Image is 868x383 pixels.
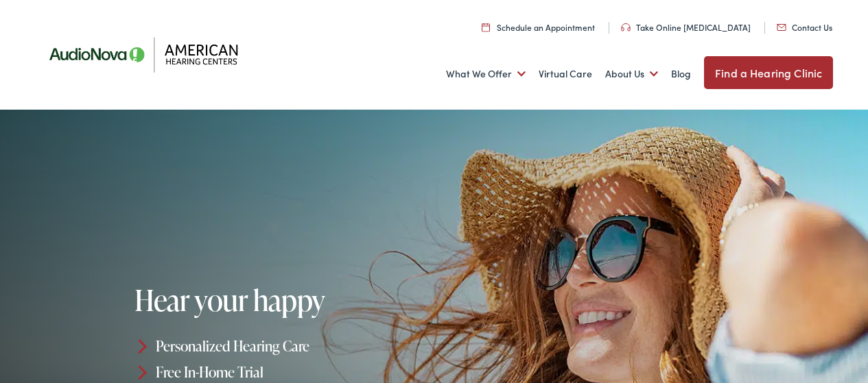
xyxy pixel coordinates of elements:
[621,23,631,32] img: utility icon
[704,56,833,89] a: Find a Hearing Clinic
[134,284,438,316] h1: Hear your happy
[605,49,658,99] a: About Us
[777,24,786,31] img: utility icon
[671,49,691,99] a: Blog
[482,23,490,32] img: utility icon
[777,21,832,33] a: Contact Us
[446,49,526,99] a: What We Offer
[621,21,751,33] a: Take Online [MEDICAL_DATA]
[134,333,438,359] li: Personalized Hearing Care
[539,49,592,99] a: Virtual Care
[482,21,595,33] a: Schedule an Appointment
